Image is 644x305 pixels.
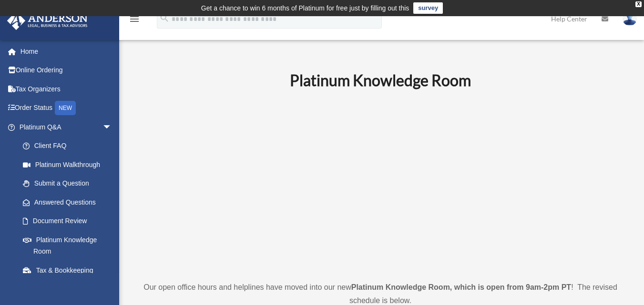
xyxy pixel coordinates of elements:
strong: Platinum Knowledge Room, which is open from 9am-2pm PT [351,283,571,291]
a: Answered Questions [13,193,126,212]
div: Get a chance to win 6 months of Platinum for free just by filling out this [201,2,409,14]
iframe: 231110_Toby_KnowledgeRoom [237,102,523,263]
a: Document Review [13,212,126,231]
div: NEW [55,101,76,115]
a: Home [7,42,126,61]
a: Online Ordering [7,61,126,80]
img: User Pic [623,12,637,26]
div: close [635,1,642,7]
a: Platinum Q&Aarrow_drop_down [7,118,126,137]
a: Client FAQ [13,137,126,156]
i: search [159,13,170,23]
b: Platinum Knowledge Room [290,71,471,89]
img: Anderson Advisors Platinum Portal [4,11,91,30]
span: arrow_drop_down [102,118,122,137]
a: Tax & Bookkeeping Packages [13,261,126,291]
a: Platinum Walkthrough [13,155,126,174]
i: menu [129,13,140,25]
a: Submit a Question [13,174,126,193]
a: Platinum Knowledge Room [13,230,122,261]
a: survey [413,2,443,14]
a: Order StatusNEW [7,98,126,118]
a: Tax Organizers [7,79,126,98]
a: menu [129,17,140,25]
